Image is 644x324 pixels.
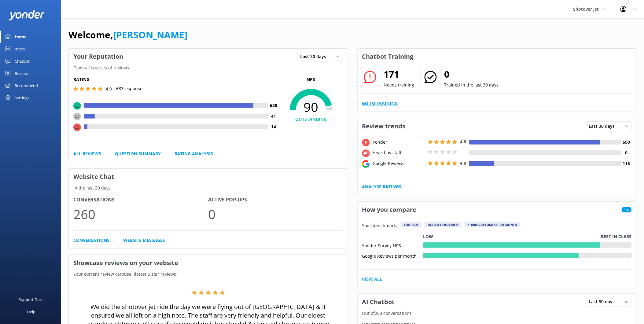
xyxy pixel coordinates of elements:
[123,237,165,244] a: Website Messages
[279,99,343,115] span: 90
[358,118,410,134] h3: Review trends
[460,160,466,166] span: 4.9
[362,222,397,230] p: Your benchmark:
[621,149,632,156] h4: 0
[114,85,145,92] p: | 683 responses
[69,169,348,185] h3: Website Chat
[589,298,619,305] span: Last 30 days
[358,294,399,310] h3: AI Chatbot
[115,150,161,157] a: Question Summary
[73,150,101,157] a: All Reviews
[268,113,279,120] h4: 41
[371,160,426,167] div: Google Reviews
[15,92,29,104] div: Settings
[279,76,343,83] p: NPS
[19,293,44,306] div: Support Docs
[73,76,279,83] h5: Rating
[69,271,348,278] p: Your current review carousel (latest 5 star reviews)
[69,255,348,271] h3: Showcase reviews on your website
[15,43,25,55] div: Inbox
[465,222,521,227] div: > 1000 customers per month
[268,123,279,130] h4: 14
[69,49,128,64] h3: Your Reputation
[69,64,348,71] p: From all sources of reviews
[73,204,208,224] p: 260
[69,185,348,191] p: In the last 30 days
[268,102,279,109] h4: 628
[371,149,426,156] div: Heard by staff
[362,253,423,258] div: Google Reviews per month
[358,49,418,64] h3: Chatbot Training
[175,150,213,157] a: Rating Analysis
[9,10,44,20] img: yonder-white-logo.png
[15,55,30,67] div: Chatbot
[384,67,414,82] h2: 171
[279,116,343,123] h4: OUTSTANDING
[621,139,632,145] h4: 590
[73,237,109,244] a: Conversations
[362,183,402,190] a: Analyse Ratings
[15,67,29,79] div: Reviews
[371,139,426,145] div: Yonder
[68,28,187,42] h1: Welcome,
[73,196,208,204] h4: Conversations
[425,222,461,227] div: Activity Provider
[208,204,343,224] p: 0
[300,53,330,60] span: Last 30 days
[589,123,619,130] span: Last 30 days
[601,233,632,240] p: Best in class
[444,67,499,82] h2: 0
[384,82,414,88] p: Needs training
[358,202,421,218] h3: How you compare
[362,276,382,282] a: View All
[362,242,423,248] div: Yonder Survey NPS
[460,139,466,145] span: 4.8
[622,207,632,212] span: New
[113,28,187,41] a: [PERSON_NAME]
[621,160,632,167] h4: 115
[573,6,599,12] span: Shotover Jet
[423,233,433,240] p: Low
[27,306,35,318] div: Help
[444,82,499,88] p: Trained in the last 30 days
[401,222,421,227] div: Tourism
[208,196,343,204] h4: Active Pop-ups
[362,100,398,107] a: Go to Training
[15,31,27,43] div: Home
[358,310,637,317] p: Out of 260 conversations
[106,86,112,92] span: 4.9
[15,79,38,92] div: Recommend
